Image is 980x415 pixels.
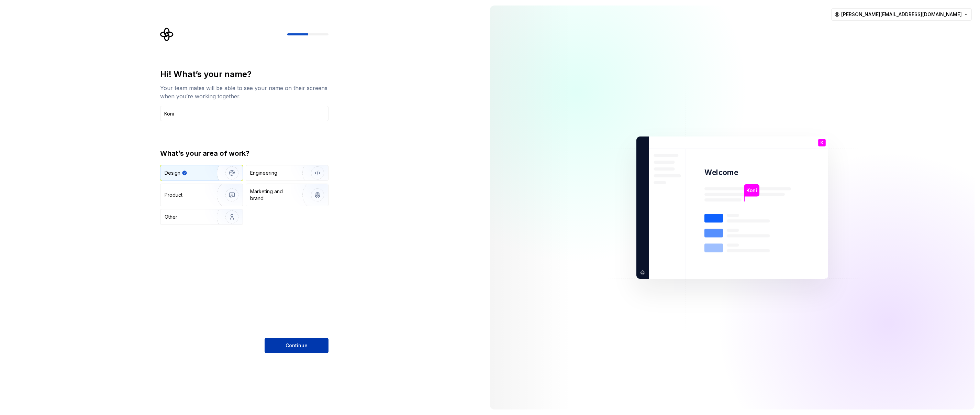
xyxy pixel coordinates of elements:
[160,84,328,100] div: Your team mates will be able to see your name on their screens when you’re working together.
[165,170,180,176] div: Design
[250,170,277,176] div: Engineering
[821,141,823,144] p: K
[265,338,328,353] button: Continue
[250,188,297,202] div: Marketing and brand
[165,192,182,198] div: Product
[704,167,738,177] p: Welcome
[831,8,972,21] button: [PERSON_NAME][EMAIL_ADDRESS][DOMAIN_NAME]
[286,342,308,349] span: Continue
[160,149,328,158] div: What’s your area of work?
[841,11,962,18] span: [PERSON_NAME][EMAIL_ADDRESS][DOMAIN_NAME]
[160,106,328,121] input: Han Solo
[165,214,177,220] div: Other
[160,28,174,41] svg: Supernova Logo
[160,69,328,80] div: Hi! What’s your name?
[746,186,757,194] p: Koni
